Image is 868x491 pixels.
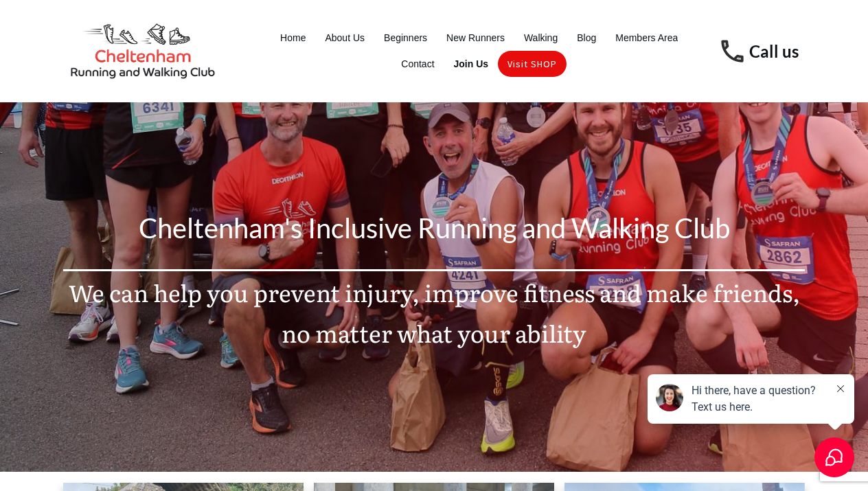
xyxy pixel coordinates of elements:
p: We can help you prevent injury, improve fitness and make friends, no matter what your ability [64,272,804,370]
a: Beginners [384,28,427,47]
p: Cheltenham's Inclusive Running and Walking Club [64,204,804,269]
a: Walking [524,28,558,47]
a: About Us [325,28,365,47]
a: Contact [401,54,434,73]
a: Call us [749,41,799,61]
a: Members Area [615,28,678,47]
a: Visit SHOP [507,54,557,73]
a: New Runners [446,28,505,47]
a: Join Us [454,54,489,73]
a: Blog [577,28,596,47]
img: Cheltenham Running and Walking Club Logo [63,19,222,83]
a: Home [280,28,306,47]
